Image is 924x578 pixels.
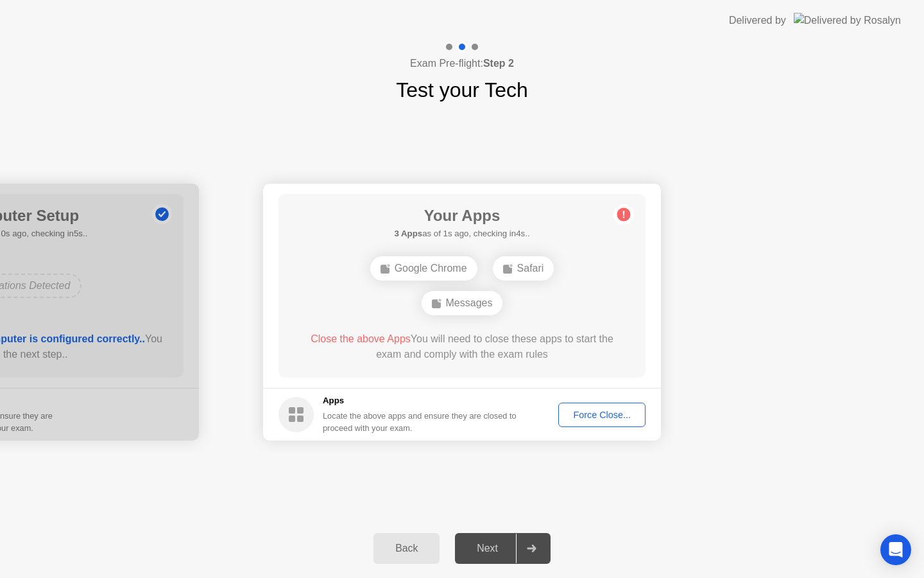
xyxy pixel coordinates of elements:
[880,534,911,565] div: Open Intercom Messenger
[377,543,436,554] div: Back
[373,533,440,564] button: Back
[410,56,514,71] h4: Exam Pre-flight:
[394,227,529,240] h5: as of 1s ago, checking in4s..
[323,410,517,434] div: Locate the above apps and ensure they are closed to proceed with your exam.
[311,333,411,344] span: Close the above Apps
[563,410,641,420] div: Force Close...
[394,229,422,238] b: 3 Apps
[297,331,628,362] div: You will need to close these apps to start the exam and comply with the exam rules
[483,58,514,69] b: Step 2
[794,13,901,28] img: Delivered by Rosalyn
[459,543,516,554] div: Next
[394,204,529,227] h1: Your Apps
[455,533,551,564] button: Next
[493,256,554,281] div: Safari
[422,291,503,315] div: Messages
[558,403,646,427] button: Force Close...
[323,394,517,407] h5: Apps
[396,74,528,105] h1: Test your Tech
[370,256,477,281] div: Google Chrome
[729,13,786,28] div: Delivered by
